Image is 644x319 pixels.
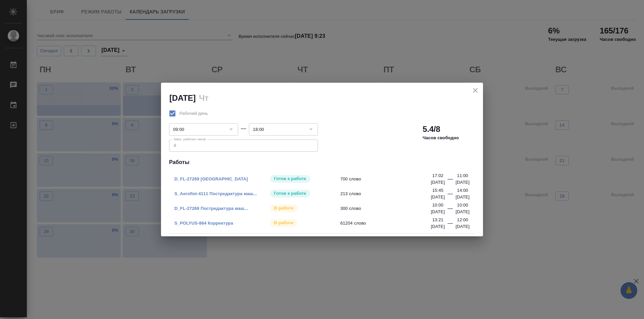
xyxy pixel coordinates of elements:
[340,190,435,197] span: 213 слово
[241,125,246,133] div: —
[470,85,480,95] button: close
[423,124,440,135] h2: 5.4/8
[432,217,443,223] p: 13:21
[174,176,248,181] a: D_FL-27269 [GEOGRAPHIC_DATA]
[447,205,453,215] div: —
[447,175,453,186] div: —
[447,219,453,230] div: —
[447,190,453,201] div: —
[457,217,468,223] p: 12:00
[199,93,208,102] h2: Чт
[169,93,196,102] h2: [DATE]
[274,205,293,212] p: В работе
[340,205,435,212] span: 300 слово
[423,135,459,141] p: Часов свободно
[431,179,445,186] p: [DATE]
[432,172,443,179] p: 17:02
[274,220,293,226] p: В работе
[432,202,443,209] p: 10:00
[174,191,257,196] a: S_Aeroflot-4111 Постредактура маш...
[455,194,470,201] p: [DATE]
[174,221,233,226] a: S_POLYUS-864 Корректура
[431,209,445,215] p: [DATE]
[274,175,306,182] p: Готов к работе
[457,187,468,194] p: 14:00
[179,110,208,117] span: Рабочий день
[431,194,445,201] p: [DATE]
[457,172,468,179] p: 11:00
[455,223,470,230] p: [DATE]
[457,202,468,209] p: 10:00
[174,206,248,211] a: D_FL-27269 Постредактура маш...
[431,223,445,230] p: [DATE]
[340,176,435,182] span: 700 слово
[455,179,470,186] p: [DATE]
[432,187,443,194] p: 15:45
[169,158,475,166] h4: Работы
[274,190,306,197] p: Готов к работе
[455,209,470,215] p: [DATE]
[340,220,435,227] span: 61204 слово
